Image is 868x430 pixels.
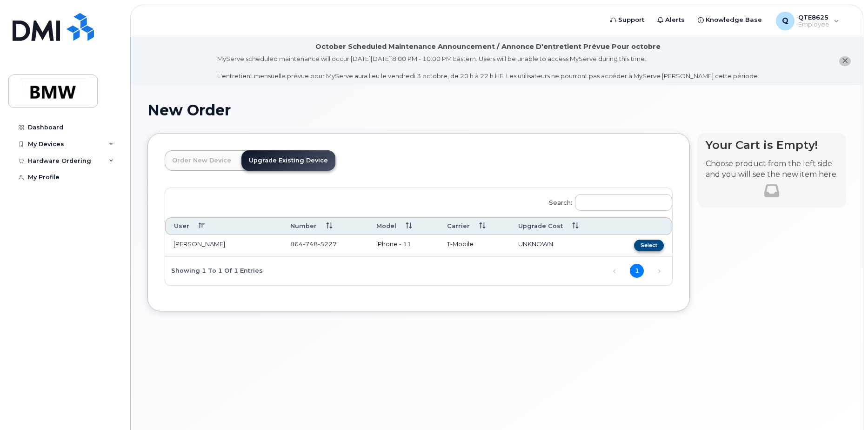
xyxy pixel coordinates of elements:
th: User: activate to sort column descending [165,217,282,235]
td: T-Mobile [439,235,510,256]
th: Number: activate to sort column ascending [282,217,368,235]
h1: New Order [147,102,846,118]
input: Search: [575,194,672,211]
span: UNKNOWN [518,240,553,248]
div: October Scheduled Maintenance Announcement / Annonce D'entretient Prévue Pour octobre [315,42,661,52]
th: Model: activate to sort column ascending [368,217,439,235]
div: Showing 1 to 1 of 1 entries [165,262,263,278]
td: [PERSON_NAME] [165,235,282,256]
span: 864 [290,240,337,248]
a: Upgrade Existing Device [241,150,335,171]
th: Upgrade Cost: activate to sort column ascending [510,217,610,235]
button: close notification [839,56,851,66]
p: Choose product from the left side and you will see the new item here. [706,159,838,180]
div: MyServe scheduled maintenance will occur [DATE][DATE] 8:00 PM - 10:00 PM Eastern. Users will be u... [217,54,759,81]
button: Select [634,240,664,251]
a: Previous [608,264,621,278]
span: 5227 [318,240,337,248]
th: Carrier: activate to sort column ascending [439,217,510,235]
iframe: Messenger Launcher [828,390,861,423]
td: iPhone - 11 [368,235,439,256]
h4: Your Cart is Empty! [706,139,838,151]
a: Order New Device [165,150,239,171]
a: 1 [630,264,644,278]
label: Search: [543,188,672,214]
span: 748 [303,240,318,248]
a: Next [652,264,666,278]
